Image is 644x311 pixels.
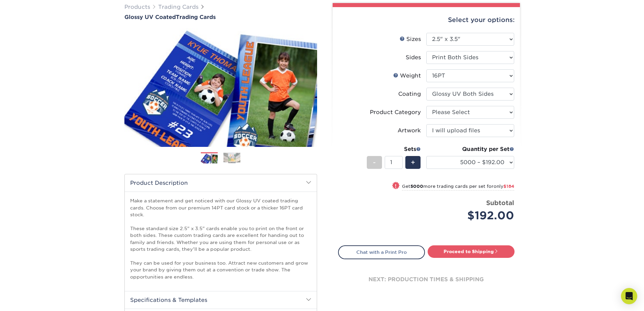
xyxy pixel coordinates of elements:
[223,153,240,163] img: Trading Cards 02
[124,4,150,10] a: Products
[201,153,218,164] img: Trading Cards 01
[621,288,637,304] div: Open Intercom Messenger
[125,174,317,192] h2: Product Description
[411,157,415,168] span: +
[494,184,514,189] span: only
[367,145,421,153] div: Sets
[486,199,514,206] strong: Subtotal
[431,207,514,224] div: $192.00
[398,127,421,135] div: Artwork
[428,245,515,258] a: Proceed to Shipping
[503,184,514,189] span: $184
[124,14,317,20] a: Glossy UV CoatedTrading Cards
[124,14,176,20] span: Glossy UV Coated
[338,245,425,259] a: Chat with a Print Pro
[370,108,421,116] div: Product Category
[125,291,317,309] h2: Specifications & Templates
[338,7,515,33] div: Select your options:
[124,21,317,154] img: Glossy UV Coated 01
[398,90,421,98] div: Coating
[402,184,514,191] small: Get more trading cards per set for
[158,4,198,10] a: Trading Cards
[395,182,397,190] span: !
[130,197,311,280] p: Make a statement and get noticed with our Glossy UV coated trading cards. Choose from our premium...
[400,35,421,43] div: Sizes
[410,184,423,189] strong: 5000
[406,53,421,62] div: Sides
[338,259,515,300] div: next: production times & shipping
[393,72,421,80] div: Weight
[373,157,376,168] span: -
[124,14,317,20] h1: Trading Cards
[426,145,514,153] div: Quantity per Set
